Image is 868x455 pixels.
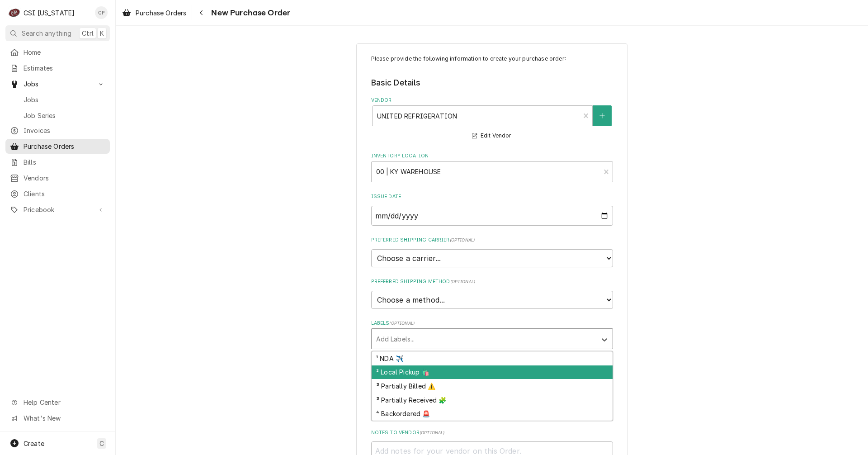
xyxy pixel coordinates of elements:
[24,173,105,183] span: Vendors
[450,237,475,242] span: ( optional )
[82,28,94,38] span: Ctrl
[22,28,71,38] span: Search anything
[389,321,415,326] span: ( optional )
[372,407,613,421] div: ⁴ Backordered 🚨
[371,97,613,104] label: Vendor
[593,105,612,126] button: Create New Vendor
[371,206,613,226] input: yyyy-mm-dd
[371,320,613,349] div: Labels
[100,28,104,38] span: K
[24,126,105,135] span: Invoices
[371,320,613,327] label: Labels
[5,92,110,107] a: Jobs
[371,429,613,436] label: Notes to Vendor
[5,202,110,217] a: Go to Pricebook
[371,237,613,244] label: Preferred Shipping Carrier
[24,111,105,120] span: Job Series
[24,8,75,18] div: CSI [US_STATE]
[136,8,186,18] span: Purchase Orders
[5,186,110,201] a: Clients
[24,95,105,104] span: Jobs
[5,171,110,185] a: Vendors
[5,155,110,170] a: Bills
[372,379,613,393] div: ³ Partially Billed ⚠️
[208,7,290,19] span: New Purchase Order
[24,440,44,447] span: Create
[24,413,104,423] span: What's New
[371,152,613,160] label: Inventory Location
[5,395,110,410] a: Go to Help Center
[371,55,613,63] p: Please provide the following information to create your purchase order:
[24,157,105,167] span: Bills
[24,398,104,407] span: Help Center
[371,77,613,89] legend: Basic Details
[24,47,105,57] span: Home
[95,6,108,19] div: CP
[5,45,110,60] a: Home
[24,189,105,199] span: Clients
[95,6,108,19] div: Craig Pierce's Avatar
[24,79,92,89] span: Jobs
[599,113,605,119] svg: Create New Vendor
[5,76,110,91] a: Go to Jobs
[24,205,92,214] span: Pricebook
[5,108,110,123] a: Job Series
[371,193,613,200] label: Issue Date
[371,193,613,225] div: Issue Date
[5,61,110,76] a: Estimates
[8,6,21,19] div: C
[5,139,110,154] a: Purchase Orders
[118,5,190,20] a: Purchase Orders
[471,130,513,142] button: Edit Vendor
[24,142,105,151] span: Purchase Orders
[371,152,613,182] div: Inventory Location
[371,237,613,267] div: Preferred Shipping Carrier
[99,439,104,448] span: C
[420,430,445,435] span: ( optional )
[5,123,110,138] a: Invoices
[24,63,105,73] span: Estimates
[372,365,613,379] div: ² Local Pickup 🛍️
[372,351,613,365] div: ¹ NDA ✈️
[450,279,476,284] span: ( optional )
[372,393,613,407] div: ³ Partially Received 🧩
[371,278,613,285] label: Preferred Shipping Method
[371,278,613,308] div: Preferred Shipping Method
[194,5,208,20] button: Navigate back
[5,411,110,426] a: Go to What's New
[371,97,613,142] div: Vendor
[5,25,110,41] button: Search anythingCtrlK
[8,6,21,19] div: CSI Kentucky's Avatar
